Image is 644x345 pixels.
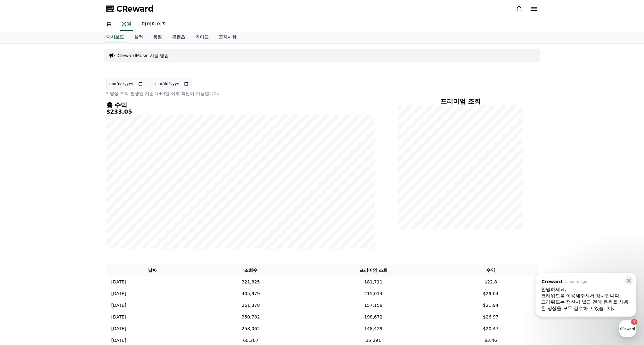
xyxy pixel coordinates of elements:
[303,323,444,335] td: 148,429
[101,18,116,31] a: 홈
[444,300,538,311] td: $21.94
[198,323,303,335] td: 258,062
[167,31,190,43] a: 콘텐츠
[111,314,126,320] p: [DATE]
[118,52,169,59] a: CrewardMusic 사용 방법
[106,4,154,14] a: CReward
[137,18,172,31] a: 마이페이지
[190,31,214,43] a: 가이드
[303,300,444,311] td: 157,159
[148,31,167,43] a: 음원
[303,311,444,323] td: 198,672
[111,325,126,332] p: [DATE]
[444,265,538,276] th: 수익
[444,311,538,323] td: $26.97
[198,288,303,300] td: 405,979
[398,98,523,105] h4: 프리미엄 조회
[111,279,126,285] p: [DATE]
[214,31,241,43] a: 공지사항
[303,265,444,276] th: 프리미엄 조회
[111,337,126,344] p: [DATE]
[106,265,199,276] th: 날짜
[129,31,148,43] a: 실적
[303,276,444,288] td: 181,711
[111,302,126,309] p: [DATE]
[198,276,303,288] td: 321,825
[198,311,303,323] td: 350,782
[303,288,444,300] td: 215,014
[444,323,538,335] td: $20.47
[116,4,154,14] span: CReward
[444,288,538,300] td: $29.04
[198,300,303,311] td: 261,378
[106,109,375,115] h5: $233.05
[106,102,375,109] h4: 총 수익
[198,265,303,276] th: 조회수
[120,18,133,31] a: 음원
[147,80,151,88] p: ~
[444,276,538,288] td: $22.8
[104,31,127,43] a: 대시보드
[106,90,375,97] p: * 영상 조회 발생일 기준 D+3일 이후 확인이 가능합니다.
[111,290,126,297] p: [DATE]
